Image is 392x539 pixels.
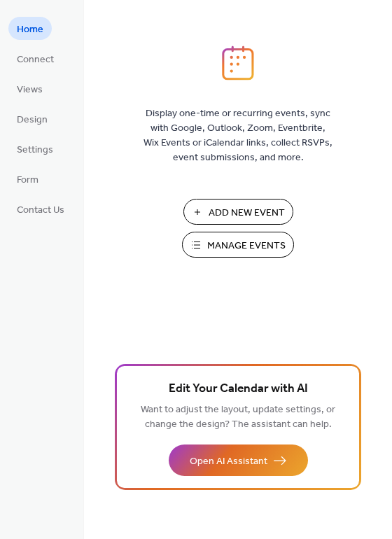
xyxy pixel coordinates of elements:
[8,167,47,190] a: Form
[209,206,285,220] span: Add New Event
[8,137,62,160] a: Settings
[169,379,308,399] span: Edit Your Calendar with AI
[143,106,332,165] span: Display one-time or recurring events, sync with Google, Outlook, Zoom, Eventbrite, Wix Events or ...
[8,197,73,220] a: Contact Us
[141,400,335,434] span: Want to adjust the layout, update settings, or change the design? The assistant can help.
[17,113,48,127] span: Design
[17,22,43,37] span: Home
[17,52,54,67] span: Connect
[17,143,53,157] span: Settings
[8,77,51,100] a: Views
[169,444,308,476] button: Open AI Assistant
[183,199,293,225] button: Add New Event
[8,107,56,130] a: Design
[190,454,267,469] span: Open AI Assistant
[17,83,43,97] span: Views
[222,45,254,80] img: logo_icon.svg
[207,239,286,253] span: Manage Events
[8,47,62,70] a: Connect
[17,203,64,218] span: Contact Us
[17,173,38,188] span: Form
[182,232,294,258] button: Manage Events
[8,17,52,40] a: Home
